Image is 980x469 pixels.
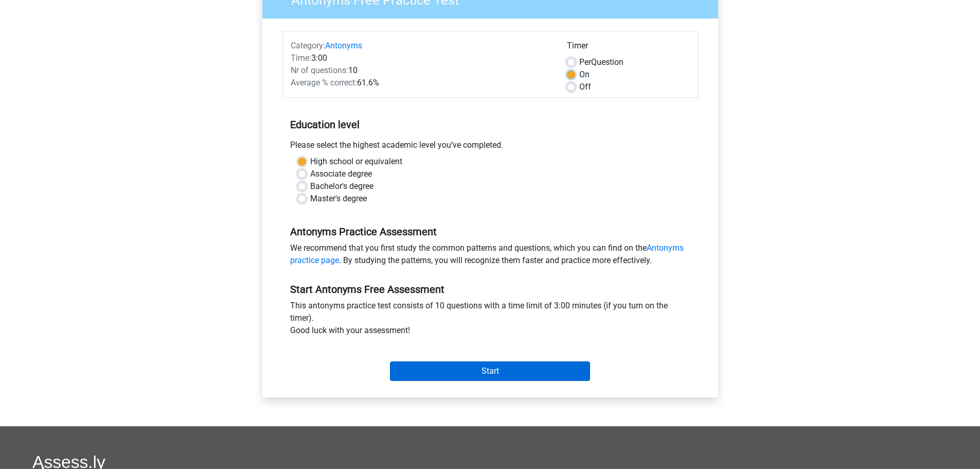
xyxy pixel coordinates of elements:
[310,155,402,168] label: High school or equivalent
[290,283,690,296] h5: Start Antonyms Free Assessment
[291,53,311,63] span: Time:
[579,56,623,68] label: Question
[291,65,348,75] span: Nr of questions:
[290,225,690,238] h5: Antonyms Practice Assessment
[283,64,559,77] div: 10
[310,193,367,205] label: Master's degree
[283,52,559,64] div: 3:00
[291,78,357,88] span: Average % correct:
[283,77,559,89] div: 61.6%
[291,41,325,50] span: Category:
[282,300,698,341] div: This antonyms practice test consists of 10 questions with a time limit of 3:00 minutes (if you tu...
[310,180,373,193] label: Bachelor's degree
[282,242,698,271] div: We recommend that you first study the common patterns and questions, which you can find on the . ...
[290,114,690,135] h5: Education level
[282,139,698,155] div: Please select the highest academic level you’ve completed.
[390,361,590,381] input: Start
[325,41,362,50] a: Antonyms
[579,81,591,93] label: Off
[579,68,590,81] label: On
[579,57,591,67] span: Per
[310,168,372,180] label: Associate degree
[567,40,690,56] div: Timer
